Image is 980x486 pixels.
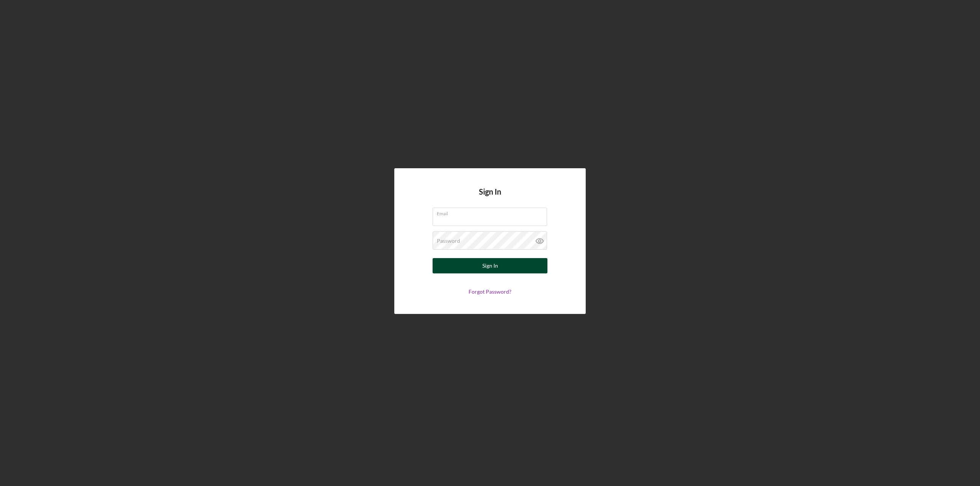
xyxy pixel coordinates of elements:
[482,258,498,273] div: Sign In
[469,288,511,295] a: Forgot Password?
[479,187,501,208] h4: Sign In
[437,208,547,216] label: Email
[433,258,547,273] button: Sign In
[437,238,460,244] label: Password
